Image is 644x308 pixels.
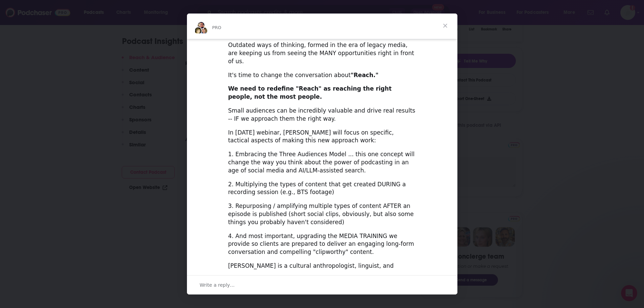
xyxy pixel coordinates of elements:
img: Sydney avatar [197,21,205,29]
div: 3. Repurposing / amplifying multiple types of content AFTER an episode is published (short social... [228,202,416,226]
span: Close [433,14,457,38]
div: [PERSON_NAME] is a cultural anthropologist, linguist, and internationally recognized authority on... [228,262,416,302]
div: Outdated ways of thinking, formed in the era of legacy media, are keeping us from seeing the MANY... [228,41,416,65]
div: In [DATE] webinar, [PERSON_NAME] will focus on specific, tactical aspects of making this new appr... [228,129,416,145]
img: Dave avatar [200,27,208,35]
div: Open conversation and reply [187,275,457,294]
div: It's time to change the conversation about [228,71,416,79]
div: 1. Embracing the Three Audiences Model ... this one concept will change the way you think about t... [228,150,416,174]
b: We need to redefine "Reach" as reaching the right people, not the most people. [228,85,392,100]
div: Small audiences can be incredibly valuable and drive real results -- IF we approach them the righ... [228,107,416,123]
div: 2. Multiplying the types of content that get created DURING a recording session (e.g., BTS footage) [228,181,416,197]
div: 4. And most important, upgrading the MEDIA TRAINING we provide so clients are prepared to deliver... [228,232,416,256]
span: Write a reply… [200,281,235,289]
b: "Reach." [351,72,378,78]
span: PRO [212,25,221,30]
img: Barbara avatar [194,27,202,35]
